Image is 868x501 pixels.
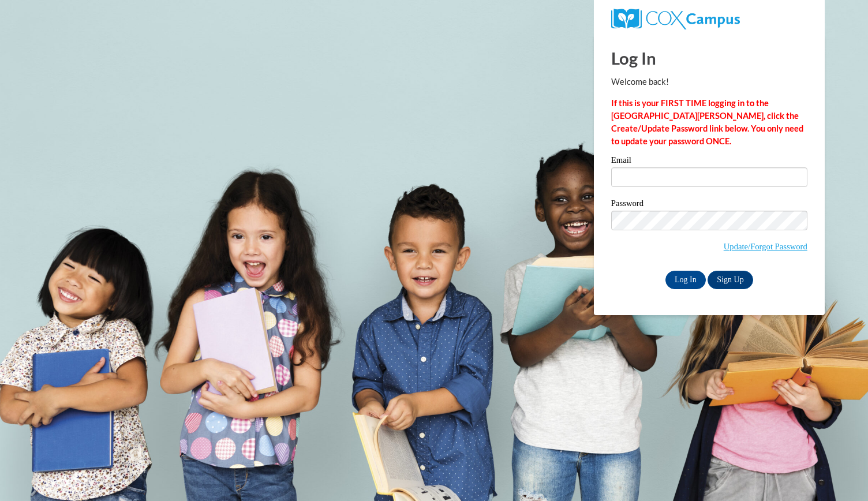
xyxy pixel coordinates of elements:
[611,156,807,167] label: Email
[611,13,740,23] a: COX Campus
[611,199,807,211] label: Password
[611,9,740,29] img: COX Campus
[611,98,803,146] strong: If this is your FIRST TIME logging in to the [GEOGRAPHIC_DATA][PERSON_NAME], click the Create/Upd...
[611,46,807,70] h1: Log In
[724,242,807,251] a: Update/Forgot Password
[611,76,807,88] p: Welcome back!
[665,271,706,289] input: Log In
[708,271,753,289] a: Sign Up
